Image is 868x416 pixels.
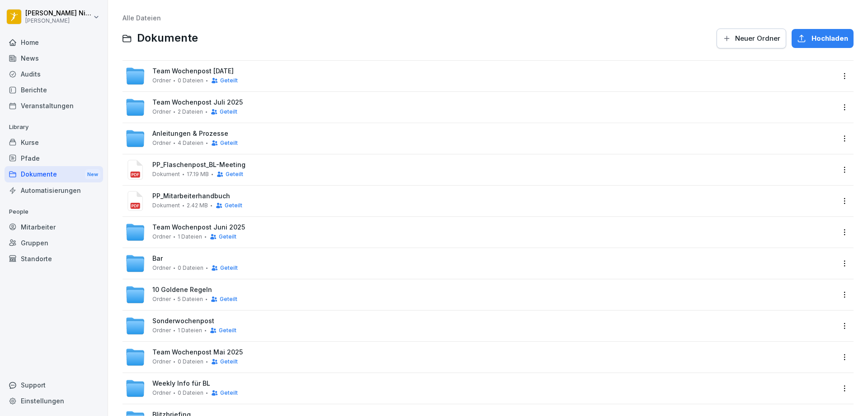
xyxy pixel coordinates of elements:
[5,377,103,393] div: Support
[178,109,203,115] span: 2 Dateien
[735,33,780,43] span: Neuer Ordner
[152,202,180,209] span: Dokument
[187,171,209,177] span: 17.19 MB
[125,347,835,367] a: Team Wochenpost Mai 2025Ordner0 DateienGeteilt
[152,327,171,334] span: Ordner
[178,140,203,146] span: 4 Dateien
[152,296,171,302] span: Ordner
[5,134,103,150] a: Kurse
[811,33,848,43] span: Hochladen
[125,97,835,117] a: Team Wochenpost Juli 2025Ordner2 DateienGeteilt
[178,265,203,271] span: 0 Dateien
[219,327,236,334] span: Geteilt
[5,182,103,198] a: Automatisierungen
[178,327,202,334] span: 1 Dateien
[152,192,835,200] span: PP_Mitarbeiterhandbuch
[5,82,103,98] a: Berichte
[152,67,234,75] span: Team Wochenpost [DATE]
[220,296,237,302] span: Geteilt
[152,390,171,396] span: Ordner
[152,359,171,365] span: Ordner
[178,77,203,84] span: 0 Dateien
[5,205,103,219] p: People
[125,66,835,86] a: Team Wochenpost [DATE]Ordner0 DateienGeteilt
[5,50,103,66] a: News
[225,202,242,209] span: Geteilt
[125,316,835,336] a: SonderwochenpostOrdner1 DateienGeteilt
[220,390,238,396] span: Geteilt
[152,171,180,177] span: Dokument
[219,234,236,240] span: Geteilt
[25,18,91,24] p: [PERSON_NAME]
[792,29,854,48] button: Hochladen
[717,29,786,48] button: Neuer Ordner
[152,255,163,263] span: Bar
[5,235,103,251] a: Gruppen
[5,251,103,267] a: Standorte
[5,166,103,183] div: Dokumente
[125,222,835,242] a: Team Wochenpost Juni 2025Ordner1 DateienGeteilt
[25,10,91,17] p: [PERSON_NAME] Nindel
[152,234,171,240] span: Ordner
[123,14,161,22] a: Alle Dateien
[152,161,835,169] span: PP_Flaschenpost_BL-Meeting
[125,285,835,305] a: 10 Goldene RegelnOrdner5 DateienGeteilt
[152,349,243,356] span: Team Wochenpost Mai 2025
[85,169,100,180] div: New
[125,253,835,273] a: BarOrdner0 DateienGeteilt
[5,166,103,183] a: DokumenteNew
[220,77,238,84] span: Geteilt
[178,234,202,240] span: 1 Dateien
[187,202,208,209] span: 2.42 MB
[152,224,245,231] span: Team Wochenpost Juni 2025
[5,120,103,134] p: Library
[152,317,214,325] span: Sonderwochenpost
[5,219,103,235] a: Mitarbeiter
[220,265,238,271] span: Geteilt
[5,98,103,114] a: Veranstaltungen
[152,77,171,84] span: Ordner
[5,150,103,166] a: Pfade
[5,34,103,50] a: Home
[226,171,243,177] span: Geteilt
[152,265,171,271] span: Ordner
[220,140,238,146] span: Geteilt
[220,359,238,365] span: Geteilt
[178,359,203,365] span: 0 Dateien
[152,140,171,146] span: Ordner
[5,393,103,409] a: Einstellungen
[5,66,103,82] a: Audits
[152,130,228,138] span: Anleitungen & Prozesse
[152,109,171,115] span: Ordner
[152,99,243,106] span: Team Wochenpost Juli 2025
[125,378,835,398] a: Weekly Info für BLOrdner0 DateienGeteilt
[178,296,203,302] span: 5 Dateien
[178,390,203,396] span: 0 Dateien
[152,286,212,294] span: 10 Goldene Regeln
[152,380,210,387] span: Weekly Info für BL
[125,129,835,148] a: Anleitungen & ProzesseOrdner4 DateienGeteilt
[137,32,198,45] span: Dokumente
[220,109,237,115] span: Geteilt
